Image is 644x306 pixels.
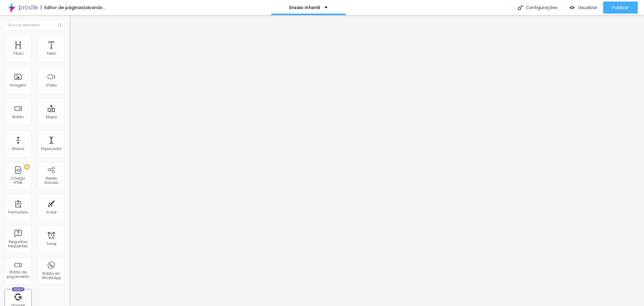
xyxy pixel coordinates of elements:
[41,147,62,151] div: Espaçador
[289,5,320,10] p: Ensaio Infantil
[10,83,26,87] div: Imagem
[5,20,65,31] input: Buscar elemento
[39,176,63,185] div: Redes Sociais
[83,5,105,10] div: Salvando...
[578,5,597,10] span: Visualizar
[12,147,24,151] div: Divisor
[603,2,638,14] button: Publicar
[46,115,57,119] div: Mapa
[39,272,63,280] div: Botão do WhatsApp
[13,51,23,56] div: Título
[46,242,56,246] div: Timer
[6,270,30,279] div: Botão de pagamento
[46,51,56,56] div: Texto
[6,240,30,249] div: Perguntas frequentes
[41,5,83,10] div: Editor de páginas
[518,5,523,10] img: Icone
[13,115,24,119] div: Botão
[6,176,30,185] div: Código HTML
[46,210,57,214] div: Ícone
[58,23,62,27] img: Icone
[8,210,28,214] div: Formulário
[564,2,603,14] button: Visualizar
[12,287,25,291] div: Novo
[612,5,629,10] span: Publicar
[570,5,575,10] img: view-1.svg
[46,83,57,87] div: Vídeo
